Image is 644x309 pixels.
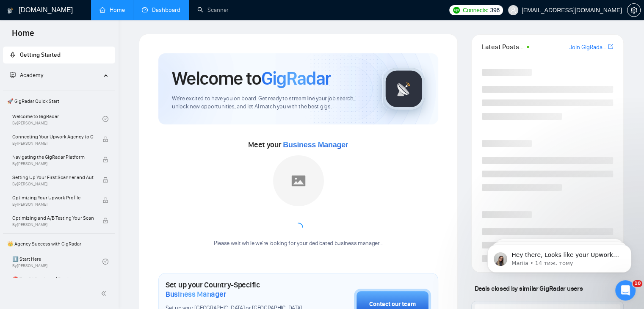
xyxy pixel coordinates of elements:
span: lock [102,157,108,163]
span: Navigating the GigRadar Platform [12,153,94,161]
span: lock [102,197,108,203]
span: lock [102,177,108,183]
img: logo [7,4,13,17]
span: rocket [10,52,16,58]
iframe: Intercom live chat [615,280,636,301]
h1: Set up your Country-Specific [166,280,312,299]
span: By [PERSON_NAME] [12,141,94,146]
span: Connects: [463,6,488,15]
span: lock [102,218,108,223]
span: check-circle [102,259,108,265]
a: Welcome to GigRadarBy[PERSON_NAME] [12,110,102,128]
span: ⛔ Top 3 Mistakes of Pro Agencies [12,275,94,284]
li: Getting Started [3,47,115,63]
span: Optimizing and A/B Testing Your Scanner for Better Results [12,214,94,222]
iframe: Intercom notifications повідомлення [475,227,644,286]
span: By [PERSON_NAME] [12,202,94,207]
span: By [PERSON_NAME] [12,161,94,166]
span: We're excited to have you on board. Get ready to streamline your job search, unlock new opportuni... [172,95,369,111]
span: check-circle [102,116,108,122]
span: By [PERSON_NAME] [12,182,94,187]
span: 🚀 GigRadar Quick Start [4,93,114,110]
div: Contact our team [369,300,416,309]
span: fund-projection-screen [10,72,16,78]
div: Please wait while we're looking for your dedicated business manager... [209,240,388,248]
span: Setting Up Your First Scanner and Auto-Bidder [12,173,94,182]
span: Business Manager [166,290,226,299]
span: 10 [633,280,642,287]
span: Business Manager [283,141,348,149]
span: Connecting Your Upwork Agency to GigRadar [12,132,94,141]
a: setting [627,7,641,14]
a: homeHome [100,6,125,14]
span: export [608,43,613,50]
span: GigRadar [261,67,331,90]
span: 396 [490,6,499,15]
a: dashboardDashboard [142,6,180,14]
p: Message from Mariia, sent 14 тиж. тому [37,33,146,40]
span: user [510,7,516,13]
h1: Welcome to [172,67,331,90]
span: Deals closed by similar GigRadar users [471,281,586,296]
span: Academy [20,72,43,79]
img: gigradar-logo.png [383,68,425,110]
span: Latest Posts from the GigRadar Community [482,41,524,52]
img: placeholder.png [273,155,324,206]
span: 👑 Agency Success with GigRadar [4,235,114,252]
a: export [608,43,613,51]
button: setting [627,3,641,17]
span: Hey there, Looks like your Upwork agency OmiSoft 🏆 Multi-awarded AI & Web3 Agency ran out of conn... [37,25,145,141]
img: upwork-logo.png [453,7,460,14]
span: lock [102,136,108,142]
span: double-left [101,289,109,298]
span: Meet your [248,140,348,149]
span: Academy [10,72,43,79]
a: searchScanner [197,6,229,14]
span: loading [293,223,303,233]
a: Join GigRadar Slack Community [569,43,606,52]
a: 1️⃣ Start HereBy[PERSON_NAME] [12,252,102,271]
span: By [PERSON_NAME] [12,222,94,227]
span: setting [627,7,640,14]
span: Optimizing Your Upwork Profile [12,193,94,202]
span: Getting Started [20,51,61,58]
span: Home [5,27,41,45]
